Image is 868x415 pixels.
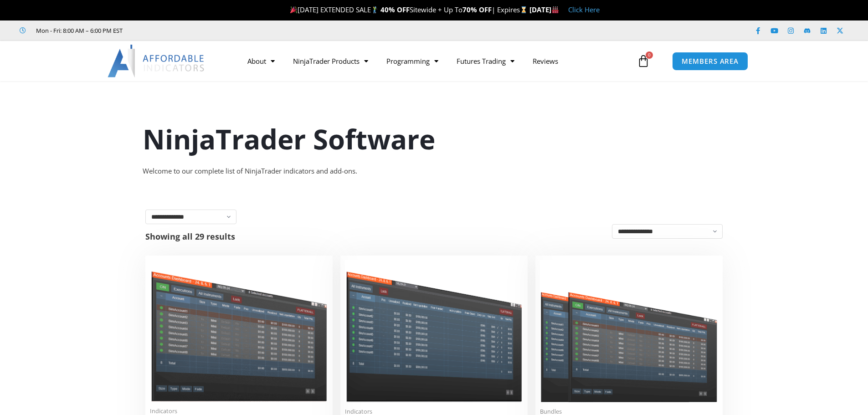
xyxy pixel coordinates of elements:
a: Click Here [568,5,600,14]
a: Programming [377,51,447,72]
a: NinjaTrader Products [284,51,377,72]
span: Indicators [150,407,328,415]
a: 0 [623,48,663,74]
strong: 40% OFF [380,5,410,14]
a: MEMBERS AREA [672,52,748,71]
div: Welcome to our complete list of NinjaTrader indicators and add-ons. [143,165,726,178]
select: Shop order [612,224,723,239]
nav: Menu [238,51,635,72]
img: LogoAI | Affordable Indicators – NinjaTrader [108,45,205,77]
a: Futures Trading [447,51,524,72]
p: Showing all 29 results [145,232,235,241]
img: 🏌️‍♂️ [371,6,378,13]
a: About [238,51,284,72]
img: 🏭 [552,6,559,13]
span: 0 [646,51,653,59]
span: MEMBERS AREA [682,58,739,65]
img: Account Risk Manager [345,260,523,402]
h1: NinjaTrader Software [143,120,726,158]
iframe: Customer reviews powered by Trustpilot [135,26,272,35]
span: Mon - Fri: 8:00 AM – 6:00 PM EST [34,25,123,36]
img: Accounts Dashboard Suite [540,260,718,402]
img: Duplicate Account Actions [150,260,328,402]
a: Reviews [524,51,567,72]
img: ⌛ [520,6,527,13]
strong: [DATE] [529,5,559,14]
strong: 70% OFF [462,5,492,14]
img: 🎉 [290,6,297,13]
span: [DATE] EXTENDED SALE Sitewide + Up To | Expires [288,5,529,14]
